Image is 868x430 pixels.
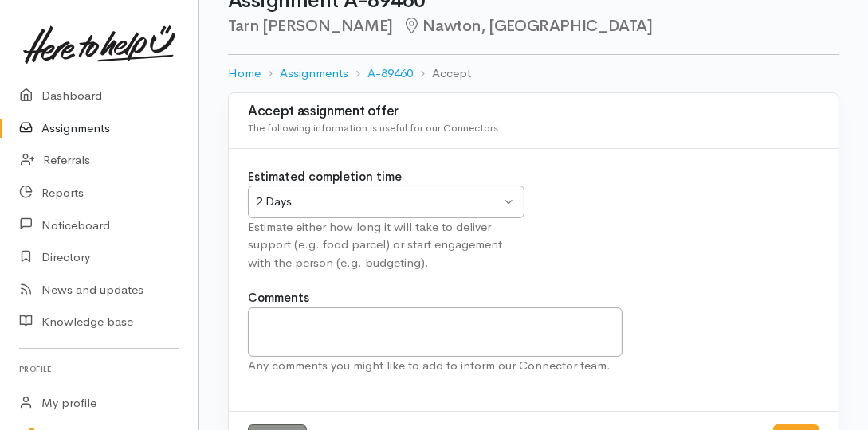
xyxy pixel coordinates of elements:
[248,168,402,186] label: Estimated completion time
[248,289,309,307] label: Comments
[228,55,839,92] nav: breadcrumb
[367,64,413,83] a: A-89460
[228,64,261,83] a: Home
[248,218,524,272] div: Estimate either how long it will take to deliver support (e.g. food parcel) or start engagement w...
[19,358,179,380] h6: Profile
[413,64,471,83] li: Accept
[248,104,819,119] h3: Accept assignment offer
[228,18,839,36] h2: Tarn [PERSON_NAME]
[248,357,623,375] div: Any comments you might like to add to inform our Connector team.
[256,193,501,211] div: 2 Days
[280,64,348,83] a: Assignments
[403,16,653,36] span: Nawton, [GEOGRAPHIC_DATA]
[248,121,498,135] span: The following information is useful for our Connectors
